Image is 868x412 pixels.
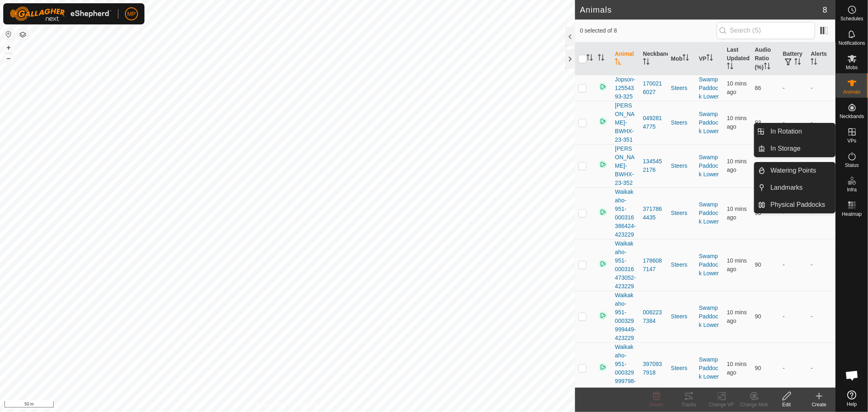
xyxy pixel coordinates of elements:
span: MP [127,10,136,18]
td: - [780,342,808,394]
button: + [4,43,13,53]
img: returning on [598,311,608,320]
span: Physical Paddocks [771,200,825,210]
a: In Rotation [766,123,835,140]
span: Jopson-12554393-325 [615,75,636,101]
span: Schedules [840,16,863,21]
span: Watering Points [771,166,816,175]
p-sorticon: Activate to sort [586,55,593,62]
span: Waikakaho-951-000329999449-423229 [615,291,636,342]
p-sorticon: Activate to sort [682,55,689,62]
td: - [780,75,808,101]
span: Infra [847,187,857,192]
span: Delete [649,402,664,408]
td: - [807,291,835,342]
th: VP [695,42,724,75]
span: 93 [755,119,761,126]
h2: Animals [580,5,823,15]
div: Tracks [673,401,705,408]
a: Privacy Policy [256,401,286,409]
span: Neckbands [840,114,864,119]
td: - [807,342,835,394]
span: 29 Sept 2025, 8:33 pm [727,158,747,173]
div: Steers [671,364,693,373]
div: 1345452176 [643,157,665,174]
div: Edit [770,401,803,408]
p-sorticon: Activate to sort [615,59,621,66]
span: Mobs [846,65,858,70]
button: Reset Map [4,29,13,39]
span: Animals [843,90,861,94]
a: Swamp Paddock Lower [699,111,719,134]
button: – [4,53,13,63]
span: 29 Sept 2025, 8:33 pm [727,309,747,324]
p-sorticon: Activate to sort [794,59,801,66]
span: Waikakaho-951-000329999798-423229 [615,343,636,394]
span: Waikakaho-951-000316473052-423229 [615,239,636,291]
li: Physical Paddocks [754,197,835,213]
div: Steers [671,118,693,127]
p-sorticon: Activate to sort [643,59,649,66]
a: Swamp Paddock Lower [699,253,719,276]
div: Steers [671,84,693,92]
div: Steers [671,261,693,269]
span: 29 Sept 2025, 8:33 pm [727,361,747,376]
p-sorticon: Activate to sort [706,55,713,62]
input: Search (S) [717,22,815,39]
a: Swamp Paddock Lower [699,76,719,100]
span: 0 selected of 8 [580,26,717,35]
th: Mob [668,42,696,75]
span: 29 Sept 2025, 8:33 pm [727,80,747,95]
a: Watering Points [766,162,835,179]
img: returning on [598,259,608,269]
span: 29 Sept 2025, 8:34 pm [727,206,747,221]
div: Steers [671,162,693,170]
td: - [780,291,808,342]
p-sorticon: Activate to sort [727,64,733,70]
span: Help [847,402,857,407]
li: In Storage [754,140,835,157]
div: 0082237384 [643,308,665,325]
img: returning on [598,116,608,126]
th: Audio Ratio (%) [752,42,780,75]
a: Help [836,387,868,410]
th: Battery [780,42,808,75]
p-sorticon: Activate to sort [764,64,770,70]
li: Watering Points [754,162,835,179]
span: 93 [755,210,761,216]
a: Swamp Paddock Lower [699,356,719,380]
span: 86 [755,85,761,91]
span: 90 [755,261,761,268]
div: 1786087147 [643,256,665,274]
th: Animal [612,42,640,75]
span: Waikakaho-951-000316386424-423229 [615,188,636,239]
div: Change VP [705,401,738,408]
th: Alerts [807,42,835,75]
p-sorticon: Activate to sort [811,59,817,66]
button: Map Layers [18,30,28,39]
span: In Rotation [771,127,802,136]
li: Landmarks [754,180,835,196]
p-sorticon: Activate to sort [598,55,604,62]
span: Status [845,163,859,168]
span: Landmarks [771,183,803,193]
a: Swamp Paddock Lower [699,305,719,328]
span: 90 [755,313,761,320]
li: In Rotation [754,123,835,140]
span: 29 Sept 2025, 8:33 pm [727,115,747,130]
span: VPs [847,138,856,143]
a: Physical Paddocks [766,197,835,213]
div: Change Mob [738,401,770,408]
span: [PERSON_NAME]-BWHX-23-351 [615,101,636,144]
span: 8 [823,4,827,16]
span: Heatmap [842,212,862,217]
a: Swamp Paddock Lower [699,154,719,178]
div: 3717864435 [643,205,665,222]
a: Contact Us [295,401,319,409]
div: 0492814775 [643,114,665,131]
div: Open chat [840,363,864,388]
div: Create [803,401,835,408]
img: returning on [598,362,608,372]
a: In Storage [766,140,835,157]
img: returning on [598,82,608,92]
